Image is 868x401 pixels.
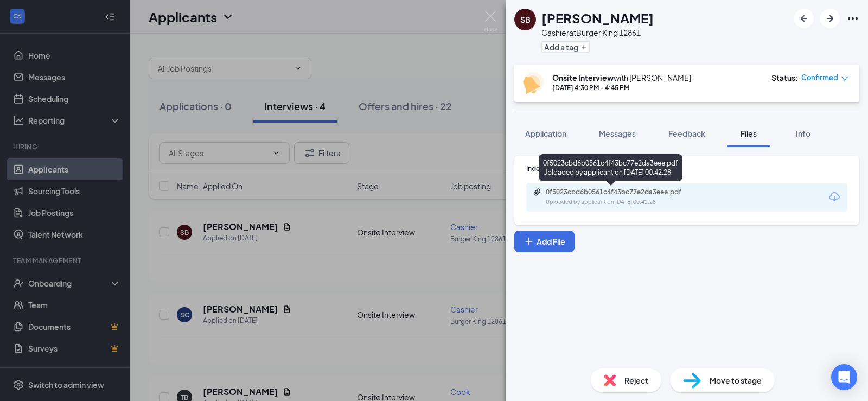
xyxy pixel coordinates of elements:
div: Open Intercom Messenger [831,364,857,390]
button: Add FilePlus [514,231,575,252]
svg: Ellipses [846,12,859,25]
h1: [PERSON_NAME] [541,9,654,27]
span: Application [525,129,566,138]
svg: Paperclip [533,188,541,196]
svg: ArrowRight [824,12,837,25]
svg: ArrowLeftNew [797,12,810,25]
div: with [PERSON_NAME] [552,72,691,83]
span: Move to stage [710,374,762,386]
button: ArrowRight [820,9,840,28]
svg: Plus [580,44,587,50]
span: Messages [599,129,636,138]
span: Files [741,129,757,138]
button: PlusAdd a tag [541,41,590,53]
div: Cashier at Burger King 12861 [541,27,654,38]
div: Status : [771,72,798,83]
div: SB [520,14,531,25]
div: Indeed Resume [526,164,847,173]
svg: Plus [524,236,534,247]
button: ArrowLeftNew [794,9,814,28]
b: Onsite Interview [552,73,614,82]
div: 0f5023cbd6b0561c4f43bc77e2da3eee.pdf Uploaded by applicant on [DATE] 00:42:28 [539,154,682,181]
div: [DATE] 4:30 PM - 4:45 PM [552,83,691,92]
span: Confirmed [801,72,838,83]
span: Info [796,129,810,138]
a: Paperclip0f5023cbd6b0561c4f43bc77e2da3eee.pdfUploaded by applicant on [DATE] 00:42:28 [533,188,709,207]
svg: Download [828,190,841,203]
div: 0f5023cbd6b0561c4f43bc77e2da3eee.pdf [546,188,698,196]
span: down [841,75,848,82]
div: Uploaded by applicant on [DATE] 00:42:28 [546,198,709,207]
span: Reject [624,374,648,386]
span: Feedback [668,129,705,138]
